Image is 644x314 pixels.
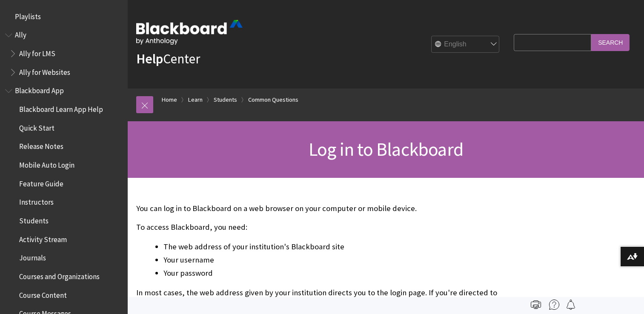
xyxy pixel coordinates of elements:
li: The web address of your institution's Blackboard site [163,241,509,253]
a: Learn [188,94,203,105]
span: Ally [15,28,26,40]
span: Log in to Blackboard [309,137,463,161]
a: Students [214,94,237,105]
strong: Help [136,50,163,67]
span: Release Notes [19,140,63,151]
span: Blackboard App [15,84,64,95]
span: Ally for Websites [19,65,70,77]
span: Students [19,214,49,225]
span: Playlists [15,9,41,21]
span: Ally for LMS [19,46,55,58]
img: Blackboard by Anthology [136,20,243,45]
a: Common Questions [248,94,298,105]
img: Print [531,300,541,310]
a: Home [162,94,177,105]
p: To access Blackboard, you need: [136,222,509,233]
nav: Book outline for Playlists [5,9,123,24]
span: Blackboard Learn App Help [19,102,103,114]
span: Activity Stream [19,232,67,244]
span: Feature Guide [19,177,63,188]
span: Journals [19,251,46,263]
img: More help [549,300,559,310]
img: Follow this page [566,300,576,310]
span: Courses and Organizations [19,269,100,281]
span: Mobile Auto Login [19,158,74,169]
select: Site Language Selector [432,36,500,53]
span: Course Content [19,288,67,300]
a: HelpCenter [136,50,200,67]
li: Your username [163,254,509,266]
span: Quick Start [19,121,54,132]
li: Your password [163,267,509,279]
p: In most cases, the web address given by your institution directs you to the login page. If you're... [136,287,509,309]
span: Instructors [19,195,54,207]
p: You can log in to Blackboard on a web browser on your computer or mobile device. [136,203,509,214]
nav: Book outline for Anthology Ally Help [5,28,123,80]
input: Search [591,34,630,51]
